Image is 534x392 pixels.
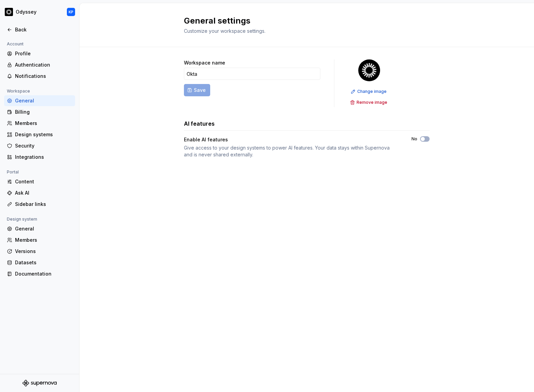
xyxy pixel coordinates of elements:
div: Profile [15,50,72,57]
button: Change image [349,87,390,96]
img: c755af4b-9501-4838-9b3a-04de1099e264.png [358,59,380,81]
div: Versions [15,248,72,255]
span: Change image [357,89,387,94]
label: Workspace name [184,59,225,66]
div: Account [4,40,26,48]
div: Members [15,120,72,127]
h3: AI features [184,120,215,128]
div: Enable AI features [184,136,399,143]
div: Portal [4,168,21,176]
button: OdysseyKP [1,4,78,19]
div: General [15,97,72,104]
a: Documentation [4,268,75,279]
a: Ask AI [4,187,75,198]
div: Workspace [4,87,33,95]
div: Give access to your design systems to power AI features. Your data stays within Supernova and is ... [184,144,399,158]
button: Remove image [348,98,390,107]
div: KP [69,9,73,15]
img: c755af4b-9501-4838-9b3a-04de1099e264.png [5,8,13,16]
div: Sidebar links [15,201,72,208]
div: Ask AI [15,190,72,196]
div: Back [15,26,72,33]
a: Notifications [4,71,75,82]
div: Security [15,142,72,149]
div: General [15,225,72,232]
a: Design systems [4,129,75,140]
a: Integrations [4,152,75,163]
a: Authentication [4,59,75,70]
a: Content [4,176,75,187]
a: Sidebar links [4,199,75,210]
span: Remove image [357,100,387,105]
div: Members [15,237,72,243]
div: Odyssey [16,9,37,15]
div: Content [15,178,72,185]
a: Members [4,235,75,246]
label: No [412,136,417,142]
a: Members [4,118,75,129]
div: Datasets [15,259,72,266]
a: General [4,223,75,234]
a: Back [4,24,75,35]
h2: General settings [184,15,421,26]
div: Billing [15,109,72,115]
div: Documentation [15,270,72,277]
a: General [4,95,75,106]
div: Design systems [15,131,72,138]
div: Authentication [15,61,72,68]
a: Billing [4,107,75,117]
span: Customize your workspace settings. [184,28,265,34]
a: Profile [4,48,75,59]
a: Datasets [4,257,75,268]
div: Design system [4,215,40,223]
div: Integrations [15,154,72,160]
a: Versions [4,246,75,257]
div: Notifications [15,73,72,80]
a: Security [4,140,75,151]
svg: Supernova Logo [23,380,57,387]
